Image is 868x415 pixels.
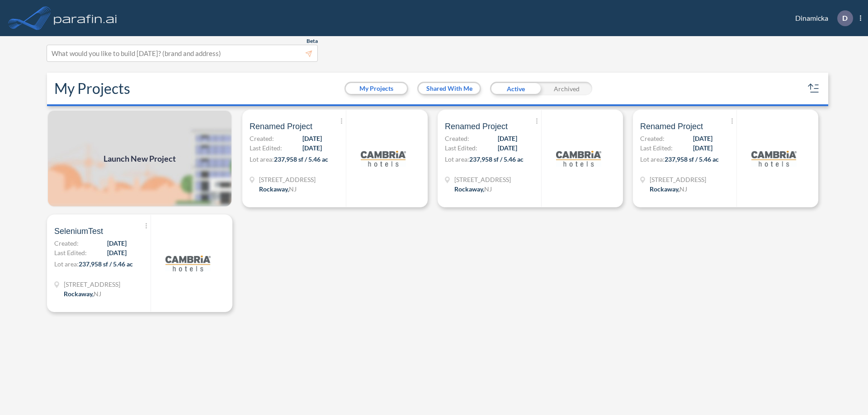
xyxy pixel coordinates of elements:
img: logo [361,136,406,181]
span: 237,958 sf / 5.46 ac [469,155,524,163]
span: [DATE] [498,143,517,153]
span: Lot area: [250,155,274,163]
h2: My Projects [54,80,130,97]
div: Rockaway, NJ [259,184,297,194]
button: Shared With Me [419,83,480,94]
a: Launch New Project [47,110,232,207]
img: logo [751,136,797,181]
span: Launch New Project [104,153,176,165]
img: logo [165,241,211,286]
span: [DATE] [693,143,712,153]
span: Last Edited: [54,248,87,257]
span: [DATE] [107,238,127,248]
span: Created: [640,134,665,143]
span: Renamed Project [445,121,508,132]
span: [DATE] [498,134,517,143]
img: logo [556,136,601,181]
span: Renamed Project [250,121,312,132]
span: NJ [484,185,492,193]
span: [DATE] [693,134,712,143]
span: NJ [289,185,297,193]
span: SeleniumTest [54,226,103,237]
span: Lot area: [54,260,79,268]
div: Rockaway, NJ [64,289,101,298]
span: Rockaway , [259,185,289,193]
img: add [47,110,232,207]
span: 321 Mt Hope Ave [650,175,706,184]
span: 237,958 sf / 5.46 ac [79,260,133,268]
span: Rockaway , [64,290,94,298]
span: Last Edited: [445,143,477,153]
span: Created: [54,238,79,248]
span: 237,958 sf / 5.46 ac [274,155,328,163]
span: 237,958 sf / 5.46 ac [665,155,719,163]
div: Dinamicka [782,10,861,26]
span: Beta [307,37,318,45]
span: [DATE] [302,134,322,143]
span: 321 Mt Hope Ave [454,175,511,184]
span: Created: [250,134,274,143]
span: Lot area: [640,155,665,163]
div: Archived [541,82,592,95]
span: NJ [94,290,101,298]
div: Rockaway, NJ [650,184,687,194]
div: Rockaway, NJ [454,184,492,194]
span: Last Edited: [250,143,282,153]
span: Rockaway , [454,185,484,193]
span: Lot area: [445,155,469,163]
div: Active [490,82,541,95]
span: Renamed Project [640,121,703,132]
span: Last Edited: [640,143,673,153]
span: Rockaway , [650,185,679,193]
p: D [842,14,848,22]
span: [DATE] [302,143,322,153]
span: 321 Mt Hope Ave [259,175,316,184]
span: 321 Mt Hope Ave [64,280,120,289]
span: NJ [679,185,687,193]
img: logo [52,9,119,27]
span: Created: [445,134,469,143]
button: My Projects [346,83,407,94]
button: sort [807,81,821,96]
span: [DATE] [107,248,127,257]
